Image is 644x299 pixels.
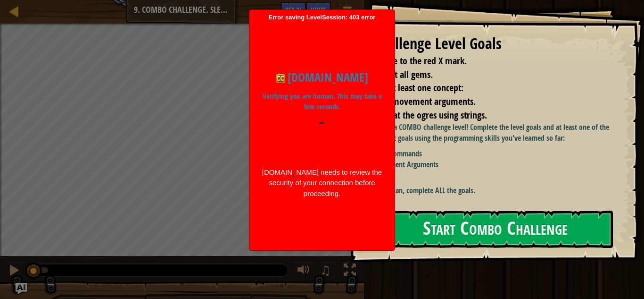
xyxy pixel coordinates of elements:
[318,262,335,281] button: ♫
[373,170,618,181] li: Strings
[276,74,285,83] img: Icon for codecombat.com
[5,262,24,281] button: Ctrl + P: Pause
[378,211,613,248] button: Start Combo Challenge
[371,95,609,109] li: Use movement arguments.
[261,91,383,112] p: Verifying you are human. This may take a few seconds.
[320,263,330,277] span: ♫
[373,122,618,144] p: This is a COMBO challenge level! Complete the level goals and at least one of the concept goals u...
[340,262,359,281] button: Toggle fullscreen
[373,159,618,170] li: Movement Arguments
[336,2,359,24] button: Show game menu
[373,68,433,81] span: Collect all gems.
[362,54,609,68] li: Escape to the red X mark.
[362,81,609,95] li: Use at least one concept:
[373,33,611,55] div: Challenge Level Goals
[311,5,326,14] span: Hints
[371,109,609,122] li: Defeat the ogres using strings.
[377,95,476,108] span: Use movement arguments.
[373,148,618,159] li: Basic Commands
[362,68,609,82] li: Collect all gems.
[16,283,27,294] button: Ask AI
[261,68,383,86] h1: [DOMAIN_NAME]
[254,14,390,246] span: Error saving LevelSession: 403 error
[294,262,313,281] button: Adjust volume
[373,81,463,94] span: Use at least one concept:
[281,2,306,19] button: Ask AI
[285,5,301,14] span: Ask AI
[373,185,618,196] p: If you can, complete ALL the goals.
[377,109,487,121] span: Defeat the ogres using strings.
[373,54,467,67] span: Escape to the red X mark.
[261,167,383,199] div: [DOMAIN_NAME] needs to review the security of your connection before proceeding.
